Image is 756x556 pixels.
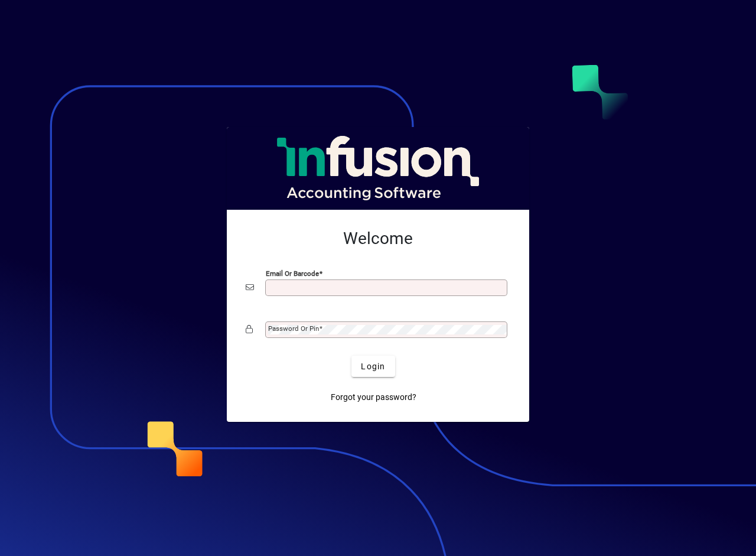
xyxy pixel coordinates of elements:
[246,229,510,249] h2: Welcome
[266,269,319,278] mat-label: Email or Barcode
[361,360,385,373] span: Login
[351,356,395,377] button: Login
[326,386,421,408] a: Forgot your password?
[268,324,319,333] mat-label: Password or Pin
[331,391,416,404] span: Forgot your password?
